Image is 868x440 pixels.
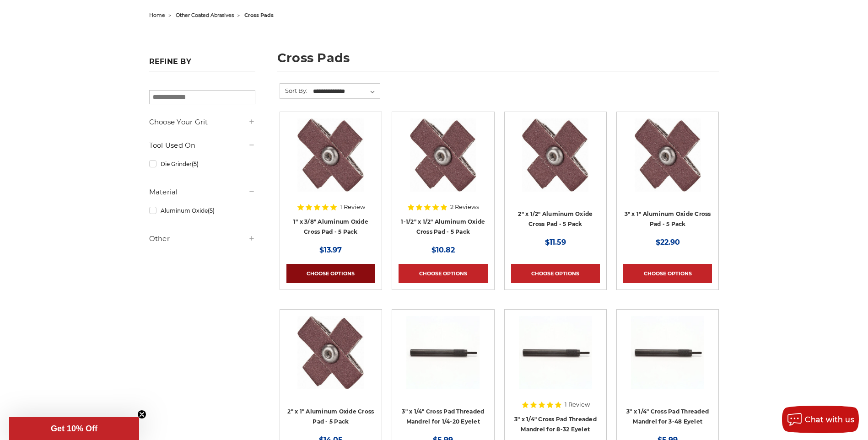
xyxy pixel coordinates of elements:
h5: Tool Used On [149,140,255,151]
a: Aluminum Oxide [149,203,255,219]
span: 1 Review [340,204,365,210]
a: cross square pad mandrel 1/4-20 eyelet [399,316,487,405]
span: 1 Review [565,402,590,408]
a: Choose Options [623,264,712,283]
span: cross pads [244,12,274,18]
a: Abrasive Cross Pad [511,118,600,207]
a: Abrasive Cross Pad [399,118,487,207]
span: Chat with us [805,415,854,424]
img: Abrasive Cross Pad [410,118,476,192]
img: cross square pad mandrel 8-32 eyelet 3" long [519,316,592,389]
span: $10.82 [431,246,455,254]
label: Sort By: [280,84,307,97]
a: Choose Options [399,264,487,283]
img: Abrasive Cross Pad [522,118,588,192]
span: (5) [192,161,199,167]
span: $13.97 [319,246,342,254]
a: other coated abrasives [176,12,234,18]
a: Abrasive Cross Pad [623,118,712,207]
h5: Other [149,233,255,244]
a: 3" x 1/4" Cross Pad Threaded Mandrel for 3-48 Eyelet [626,408,709,425]
a: 1" x 3/8" Aluminum Oxide Cross Pad - 5 Pack [293,218,368,236]
a: Choose Options [511,264,600,283]
div: Get 10% OffClose teaser [9,417,139,440]
a: Abrasive Cross Pad [286,316,375,405]
button: Chat with us [782,406,859,433]
a: 2" x 1/2" Aluminum Oxide Cross Pad - 5 Pack [518,210,593,228]
a: Die Grinder [149,156,255,172]
span: $22.90 [656,238,680,247]
img: Abrasive Cross Pad [635,118,701,192]
img: cross square pad mandrel 1/4-20 eyelet [406,316,480,389]
a: 2" x 1" Aluminum Oxide Cross Pad - 5 Pack [287,408,374,425]
h5: Material [149,187,255,198]
h5: Choose Your Grit [149,117,255,128]
img: Abrasive Cross Pad [297,118,364,192]
a: 3" x 1" Aluminum Oxide Cross Pad - 5 Pack [625,210,711,228]
a: cross pad and square pad mandrel 3-48 eyelet 3" long [623,316,712,405]
a: home [149,12,165,18]
span: $11.59 [545,238,566,247]
span: 2 Reviews [450,204,479,210]
a: Choose Options [286,264,375,283]
a: cross square pad mandrel 8-32 eyelet 3" long [511,316,600,405]
h1: cross pads [277,52,719,71]
button: Close teaser [137,410,146,419]
a: Abrasive Cross Pad [286,118,375,207]
h5: Refine by [149,57,255,71]
a: 1-1/2" x 1/2" Aluminum Oxide Cross Pad - 5 Pack [401,218,485,236]
a: 3" x 1/4" Cross Pad Threaded Mandrel for 8-32 Eyelet [514,416,597,433]
a: 3" x 1/4" Cross Pad Threaded Mandrel for 1/4-20 Eyelet [402,408,484,425]
img: Abrasive Cross Pad [297,316,364,389]
img: cross pad and square pad mandrel 3-48 eyelet 3" long [631,316,704,389]
span: Get 10% Off [51,424,97,433]
span: (5) [208,207,215,214]
select: Sort By: [312,85,380,98]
